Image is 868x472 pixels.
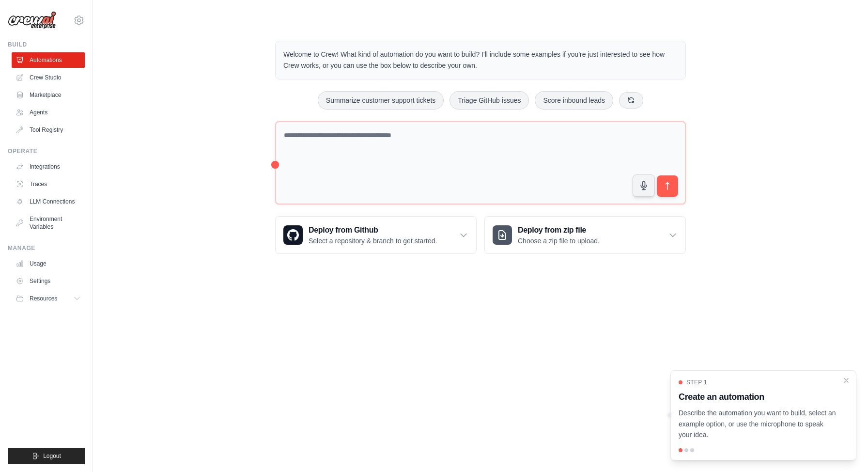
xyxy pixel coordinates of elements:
[12,211,85,235] a: Environment Variables
[309,224,437,236] h3: Deploy from Github
[30,295,57,302] span: Resources
[679,408,837,441] p: Describe the automation you want to build, select an example option, or use the microphone to spe...
[12,52,85,68] a: Automations
[12,194,85,209] a: LLM Connections
[12,105,85,120] a: Agents
[43,452,61,460] span: Logout
[12,256,85,271] a: Usage
[8,244,85,252] div: Manage
[12,70,85,85] a: Crew Studio
[518,224,600,236] h3: Deploy from zip file
[12,273,85,289] a: Settings
[12,159,85,174] a: Integrations
[12,87,85,103] a: Marketplace
[309,236,437,246] p: Select a repository & branch to get started.
[12,122,85,138] a: Tool Registry
[12,291,85,306] button: Resources
[842,377,850,384] button: Close walkthrough
[318,91,444,110] button: Summarize customer support tickets
[449,91,529,110] button: Triage GitHub issues
[535,91,613,110] button: Score inbound leads
[8,41,85,48] div: Build
[283,49,678,71] p: Welcome to Crew! What kind of automation do you want to build? I'll include some examples if you'...
[686,378,707,386] span: Step 1
[8,11,56,30] img: Logo
[8,147,85,155] div: Operate
[518,236,600,246] p: Choose a zip file to upload.
[8,448,85,464] button: Logout
[679,390,837,404] h3: Create an automation
[12,176,85,192] a: Traces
